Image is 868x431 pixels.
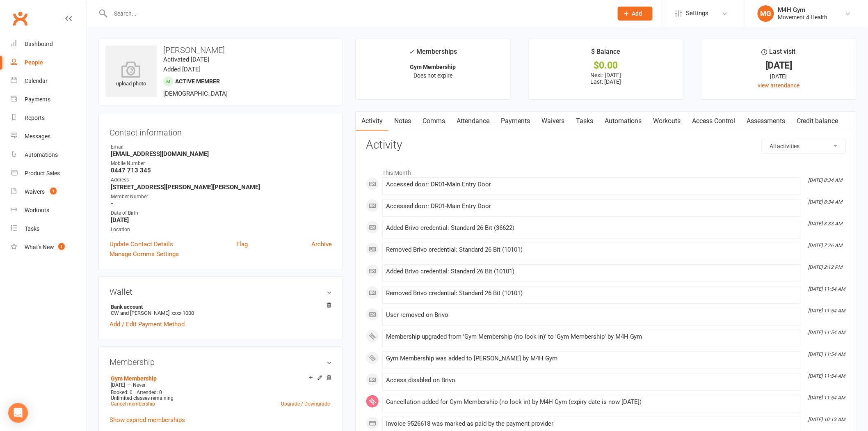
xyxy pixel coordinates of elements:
a: Access Control [687,112,741,131]
a: Credit balance [791,112,844,131]
h3: Membership [110,358,332,367]
i: ✓ [409,48,414,56]
h3: Wallet [110,287,332,296]
div: Accessed door: DR01-Main Entry Door [386,203,797,210]
div: Last visit [762,46,796,61]
div: Removed Brivo credential: Standard 26 Bit (10101) [386,290,797,297]
a: Tasks [570,112,599,131]
a: Manage Comms Settings [110,249,179,259]
div: Gym Membership was added to [PERSON_NAME] by M4H Gym [386,355,797,362]
a: Cancel membership [111,401,155,407]
div: Automations [25,151,58,158]
a: People [11,53,87,72]
a: Tasks [11,220,87,238]
i: [DATE] 8:34 AM [809,177,843,183]
div: $0.00 [536,61,676,70]
div: Product Sales [25,170,60,177]
li: CW and [PERSON_NAME] [110,303,332,317]
a: Attendance [451,112,495,131]
span: Active member [175,78,220,85]
i: [DATE] 11:54 AM [809,308,845,314]
a: Calendar [11,72,87,90]
div: M4H Gym [778,6,828,14]
span: Settings [686,4,709,23]
a: Waivers 1 [11,183,87,201]
div: Email [111,143,332,151]
div: Removed Brivo credential: Standard 26 Bit (10101) [386,246,797,253]
i: [DATE] 8:33 AM [809,221,843,227]
a: Archive [311,239,332,249]
div: User removed on Brivo [386,312,797,319]
div: Access disabled on Brivo [386,377,797,384]
div: Accessed door: DR01-Main Entry Door [386,181,797,188]
h3: [PERSON_NAME] [105,46,336,55]
div: Member Number [111,193,332,201]
a: Payments [11,90,87,109]
div: Reports [25,115,45,121]
div: Location [111,226,332,234]
i: [DATE] 8:34 AM [809,199,843,205]
div: Added Brivo credential: Standard 26 Bit (10101) [386,268,797,275]
a: Add / Edit Payment Method [110,319,185,329]
i: [DATE] 11:54 AM [809,351,845,357]
time: Activated [DATE] [163,56,209,63]
div: Movement 4 Health [778,14,828,21]
span: Attended: 0 [137,390,162,395]
a: Messages [11,127,87,146]
button: Add [618,7,653,21]
strong: [DATE] [111,216,332,224]
input: Search... [108,8,607,19]
div: Calendar [25,78,48,84]
div: [DATE] [709,72,849,81]
div: $ Balance [591,46,620,61]
div: MG [758,5,774,22]
a: Dashboard [11,35,87,53]
div: — [109,382,332,388]
a: Comms [417,112,451,131]
a: Product Sales [11,164,87,183]
span: Does not expire [413,72,452,79]
div: Address [111,176,332,184]
a: Assessments [741,112,791,131]
div: [DATE] [709,61,849,70]
div: Memberships [409,46,457,62]
i: [DATE] 7:26 AM [809,243,843,248]
a: Clubworx [10,8,30,29]
div: Dashboard [25,41,53,47]
i: [DATE] 11:54 AM [809,373,845,379]
div: Open Intercom Messenger [8,403,28,423]
i: [DATE] 11:54 AM [809,330,845,335]
strong: Gym Membership [410,64,456,70]
h3: Contact information [110,125,332,137]
a: Notes [388,112,417,131]
span: [DEMOGRAPHIC_DATA] [163,90,228,97]
div: Mobile Number [111,160,332,167]
span: 1 [50,188,57,195]
span: [DATE] [111,382,125,388]
a: Reports [11,109,87,127]
h3: Activity [366,139,846,151]
div: Invoice 9526618 was marked as paid by the payment provider [386,420,797,427]
span: Unlimited classes remaining [111,395,174,401]
i: [DATE] 11:54 AM [809,286,845,292]
div: upload photo [105,61,157,88]
span: Booked: 0 [111,390,132,395]
strong: [EMAIL_ADDRESS][DOMAIN_NAME] [111,150,332,158]
a: Show expired memberships [110,416,185,424]
a: Upgrade / Downgrade [281,401,330,407]
i: [DATE] 10:13 AM [809,417,845,422]
strong: Bank account [111,304,328,310]
div: Date of Birth [111,209,332,217]
div: People [25,59,43,66]
div: Messages [25,133,50,140]
div: Tasks [25,225,39,232]
i: [DATE] 2:12 PM [809,264,843,270]
a: Automations [11,146,87,164]
div: Payments [25,96,50,103]
div: Cancellation added for Gym Membership (no lock in) by M4H Gym (expiry date is now [DATE]) [386,399,797,406]
a: Activity [356,112,388,131]
i: [DATE] 11:54 AM [809,395,845,401]
a: Workouts [11,201,87,220]
span: 1 [58,243,65,250]
strong: [STREET_ADDRESS][PERSON_NAME][PERSON_NAME] [111,183,332,191]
